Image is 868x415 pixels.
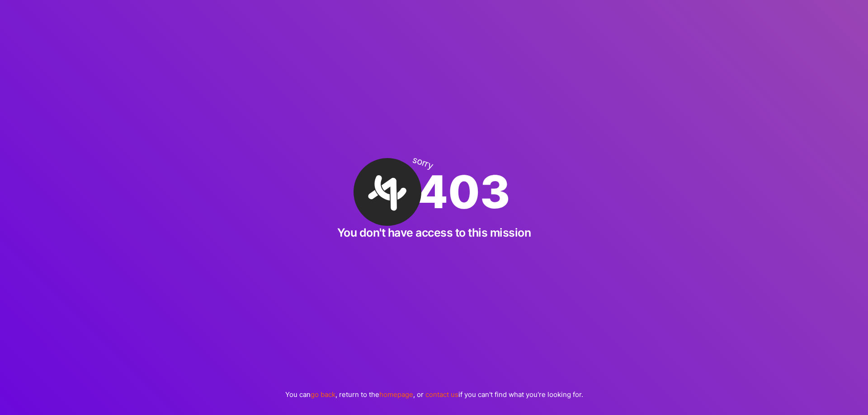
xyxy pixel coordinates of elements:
[337,226,531,239] h2: You don't have access to this mission
[311,390,335,399] a: go back
[342,146,433,238] img: A·Team
[379,390,413,399] a: homepage
[425,390,458,399] a: contact us
[358,158,510,226] div: 403
[285,390,583,399] p: You can , return to the , or if you can't find what you're looking for.
[411,154,434,171] div: sorry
